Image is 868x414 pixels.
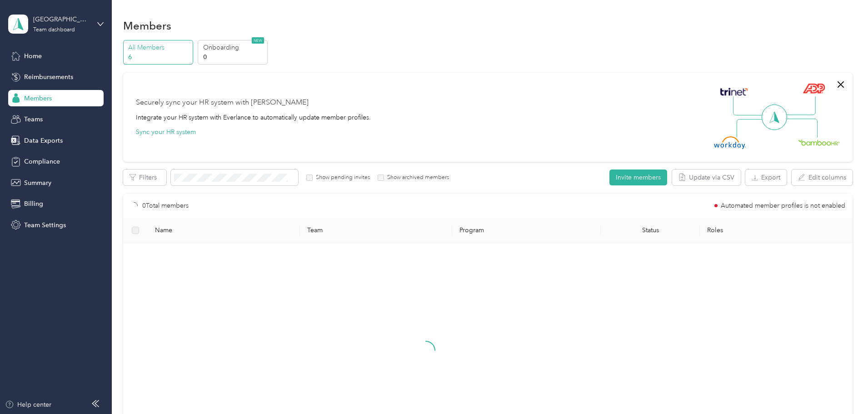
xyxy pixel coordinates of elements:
span: NEW [252,37,264,44]
iframe: Everlance-gr Chat Button Frame [817,363,868,414]
span: Name [155,226,293,234]
button: Sync your HR system [136,127,196,137]
p: 0 [203,52,265,62]
button: Export [745,170,787,185]
button: Update via CSV [672,170,741,185]
img: Workday [714,136,746,149]
span: Home [24,51,42,61]
span: Billing [24,199,43,209]
div: Integrate your HR system with Everlance to automatically update member profiles. [136,113,371,122]
th: Program [452,218,601,243]
p: Onboarding [203,43,265,52]
div: Securely sync your HR system with [PERSON_NAME] [136,97,309,108]
th: Team [300,218,452,243]
th: Name [148,218,300,243]
span: Reimbursements [24,72,73,82]
div: [GEOGRAPHIC_DATA] 109 [33,15,90,24]
label: Show pending invites [313,174,370,182]
img: Line Right Up [784,96,816,115]
th: Roles [700,218,852,243]
span: Members [24,94,52,103]
span: Team Settings [24,220,66,230]
button: Help center [5,400,51,409]
img: Line Right Down [786,119,818,138]
p: 0 Total members [142,201,189,211]
button: Edit columns [792,170,853,185]
button: Filters [123,170,166,185]
span: Compliance [24,157,60,166]
img: Line Left Up [733,96,765,116]
p: 6 [128,52,190,62]
span: Teams [24,115,43,124]
p: All Members [128,43,190,52]
span: Automated member profiles is not enabled [721,203,845,209]
img: BambooHR [798,139,840,145]
button: Invite members [609,170,667,185]
h1: Members [123,21,171,30]
span: Summary [24,178,51,188]
label: Show archived members [384,174,449,182]
img: Line Left Down [736,119,768,137]
div: Team dashboard [33,27,75,33]
img: ADP [803,83,825,94]
img: Trinet [718,85,750,98]
span: Data Exports [24,136,63,145]
th: Status [601,218,700,243]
